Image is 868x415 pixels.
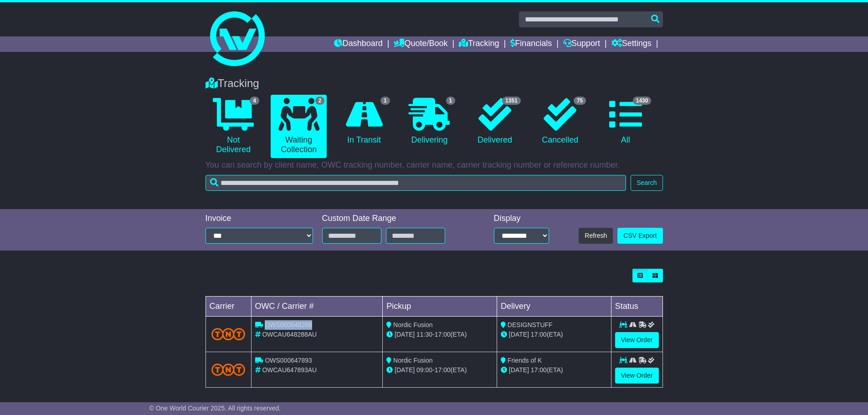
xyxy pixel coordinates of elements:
span: 1 [446,97,456,105]
span: 17:00 [531,366,547,374]
p: You can search by client name, OWC tracking number, carrier name, carrier tracking number or refe... [205,160,663,170]
td: OWC / Carrier # [251,297,383,317]
a: 1351 Delivered [467,95,523,149]
div: (ETA) [501,365,607,375]
span: [DATE] [509,331,529,338]
span: 09:00 [416,366,432,374]
span: © One World Courier 2025. All rights reserved. [149,405,281,412]
span: Friends of K [508,357,542,364]
a: Support [563,36,600,52]
a: 2 Waiting Collection [271,95,327,158]
button: Refresh [579,228,613,244]
div: - (ETA) [386,330,493,339]
td: Carrier [205,297,251,317]
span: 2 [315,97,325,105]
span: Nordic Fusion [393,357,432,364]
td: Delivery [497,297,611,317]
span: OWCAU648288AU [262,331,317,338]
span: 75 [574,97,586,105]
span: 1351 [502,97,521,105]
a: 75 Cancelled [532,95,588,149]
a: Financials [510,36,552,52]
div: Custom Date Range [322,214,468,224]
div: Invoice [205,214,313,224]
a: 4 Not Delivered [205,95,262,158]
img: TNT_Domestic.png [211,364,246,376]
div: Display [494,214,549,224]
span: OWCAU647893AU [262,366,317,374]
div: - (ETA) [386,365,493,375]
a: Tracking [459,36,499,52]
span: Nordic Fusion [393,321,432,328]
a: View Order [615,368,659,384]
span: 17:00 [531,331,547,338]
div: Tracking [201,77,668,90]
span: 11:30 [416,331,432,338]
td: Pickup [383,297,497,317]
span: [DATE] [395,366,415,374]
div: (ETA) [501,330,607,339]
a: 1 Delivering [401,95,457,149]
span: 1430 [633,97,652,105]
span: 17:00 [435,331,451,338]
a: 1 In Transit [336,95,392,149]
a: Dashboard [334,36,383,52]
span: [DATE] [509,366,529,374]
a: View Order [615,332,659,348]
td: Status [611,297,663,317]
a: Quote/Book [394,36,447,52]
span: [DATE] [395,331,415,338]
span: 1 [380,97,390,105]
img: TNT_Domestic.png [211,328,246,340]
a: CSV Export [617,228,663,244]
span: 4 [250,97,259,105]
button: Search [631,175,663,191]
a: Settings [611,36,652,52]
span: 17:00 [435,366,451,374]
span: OWS000647893 [265,357,312,364]
span: OWS000648288 [265,321,312,328]
span: DESIGNSTUFF [508,321,553,328]
a: 1430 All [597,95,653,149]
